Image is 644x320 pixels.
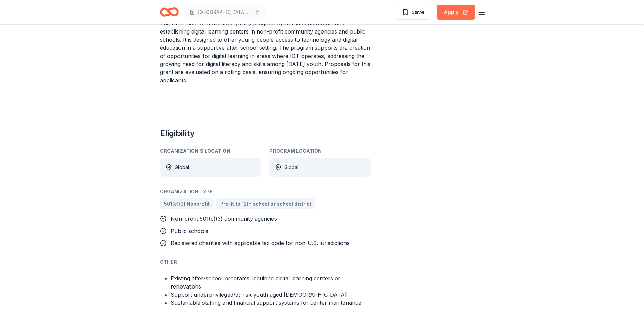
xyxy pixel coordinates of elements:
[184,5,265,19] button: [GEOGRAPHIC_DATA] Black Student Union
[216,198,315,209] a: Pre-K to 12th school or school district
[220,200,311,208] span: Pre-K to 12th school or school district
[160,19,371,84] p: The After School Advantage (ASA) program by IGT is centered around establishing digital learning ...
[269,147,371,155] div: Program Location
[437,5,475,20] button: Apply
[160,147,261,155] div: Organization's Location
[171,240,350,247] span: Registered charities with applicable tax code for non-U.S. jurisdictions
[164,200,210,208] span: 501(c)(3) Nonprofit
[171,215,277,222] span: Non-profit 501(c)(3) community agencies
[395,5,431,20] button: Save
[171,291,371,299] li: Support underprivileged/at-risk youth aged [DEMOGRAPHIC_DATA]
[284,163,299,171] div: Global
[411,7,424,16] span: Save
[171,228,208,234] span: Public schools
[160,258,371,266] div: Other
[171,274,371,291] li: Existing after-school programs requiring digital learning centers or renovations
[160,128,371,139] h2: Eligibility
[160,188,371,196] div: Organization Type
[175,163,189,171] div: Global
[171,299,371,307] li: Sustainable staffing and financial support systems for center maintenance
[160,198,214,209] a: 501(c)(3) Nonprofit
[198,8,252,16] span: [GEOGRAPHIC_DATA] Black Student Union
[160,4,179,20] a: Home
